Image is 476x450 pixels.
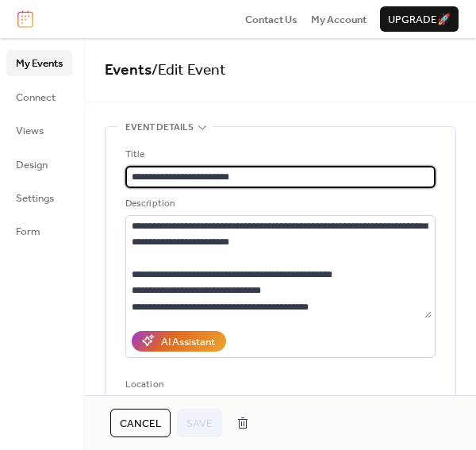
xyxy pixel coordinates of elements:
[6,117,72,143] a: Views
[125,120,194,136] span: Event details
[6,50,72,75] a: My Events
[16,190,54,206] span: Settings
[152,56,226,85] span: / Edit Event
[161,334,215,350] div: AI Assistant
[16,56,63,71] span: My Events
[132,331,226,352] button: AI Assistant
[16,224,40,240] span: Form
[6,84,72,110] a: Connect
[6,152,72,177] a: Design
[16,90,56,106] span: Connect
[16,157,48,173] span: Design
[6,185,72,210] a: Settings
[6,218,72,244] a: Form
[388,12,451,28] span: Upgrade 🚀
[245,11,297,27] a: Contact Us
[380,6,459,32] button: Upgrade🚀
[16,123,44,139] span: Views
[245,12,297,28] span: Contact Us
[311,11,367,27] a: My Account
[120,416,161,432] span: Cancel
[125,147,432,163] div: Title
[105,56,152,85] a: Events
[311,12,367,28] span: My Account
[110,409,171,437] button: Cancel
[125,377,432,393] div: Location
[17,10,33,28] img: logo
[125,196,432,212] div: Description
